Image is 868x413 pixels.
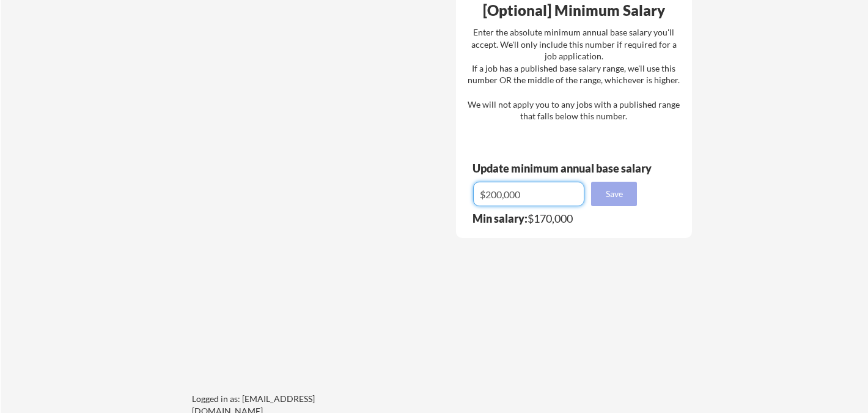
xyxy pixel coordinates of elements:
[591,182,637,206] button: Save
[460,3,688,18] div: [Optional] Minimum Salary
[473,163,656,174] div: Update minimum annual base salary
[473,212,528,225] strong: Min salary:
[473,213,645,224] div: $170,000
[468,26,680,122] div: Enter the absolute minimum annual base salary you'll accept. We'll only include this number if re...
[473,182,584,206] input: E.g. $100,000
